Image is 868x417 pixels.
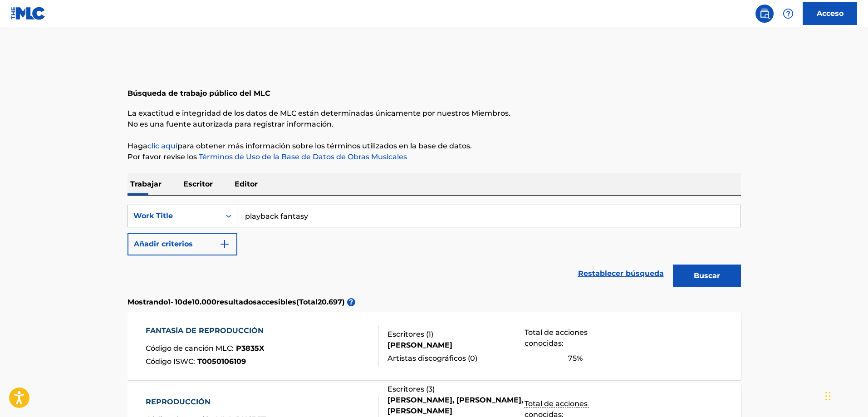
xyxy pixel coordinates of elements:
[171,298,173,306] font: -
[387,341,452,349] font: [PERSON_NAME]
[783,8,794,19] img: ayuda
[817,9,843,18] font: Acceso
[759,8,770,19] img: buscar
[133,211,215,221] div: Work Title
[134,240,193,248] font: Añadir criterios
[428,330,431,339] font: 1
[470,354,475,363] font: 0
[128,298,168,306] font: Mostrando
[296,298,318,306] font: (Total
[182,298,192,306] font: de
[475,354,477,363] font: )
[387,330,428,339] font: Escritores (
[183,180,213,188] font: Escritor
[193,357,195,366] font: :
[128,233,237,255] button: Añadir criterios
[177,142,472,150] font: para obtener más información sobre los términos utilizados en la base de datos.
[128,312,741,380] a: FANTASÍA DE REPRODUCCIÓNCódigo de canción MLC:P3835XCódigo ISWC:T0050106109Escritores (1)[PERSON_...
[130,180,162,188] font: Trabajar
[525,328,589,348] font: Total de acciones conocidas:
[803,2,857,25] a: Acceso
[199,152,407,161] font: Términos de Uso de la Base de Datos de Obras Musicales
[197,152,407,161] a: Términos de Uso de la Base de Datos de Obras Musicales
[825,383,831,410] div: Arrastrar
[128,152,197,161] font: Por favor revise los
[387,396,523,415] font: [PERSON_NAME], [PERSON_NAME], [PERSON_NAME]
[257,298,296,306] font: accesibles
[431,330,433,339] font: )
[349,298,353,306] font: ?
[428,385,432,393] font: 3
[146,326,264,335] font: FANTASÍA DE REPRODUCCIÓN
[146,397,211,406] font: REPRODUCCIÓN
[192,298,216,306] font: 10.000
[779,5,797,23] div: Ayuda
[578,269,664,278] font: Restablecer búsqueda
[823,373,868,417] iframe: Widget de chat
[146,357,193,366] font: Código ISWC
[219,239,230,250] img: 9d2ae6d4665cec9f34b9.svg
[146,344,232,353] font: Código de canción MLC
[235,180,258,188] font: Editor
[197,357,246,366] font: T0050106109
[128,142,147,150] font: Haga
[175,298,182,306] font: 10
[568,354,577,363] font: 75
[694,271,720,280] font: Buscar
[755,5,774,23] a: Búsqueda pública
[318,298,342,306] font: 20.697
[128,205,741,292] form: Formulario de búsqueda
[387,385,428,393] font: Escritores (
[128,120,333,128] font: No es una fuente autorizada para registrar información.
[11,7,46,20] img: Logotipo del MLC
[577,354,583,363] font: %
[387,354,470,363] font: Artistas discográficos (
[128,109,510,118] font: La exactitud e integridad de los datos de MLC están determinadas únicamente por nuestros Miembros.
[342,298,345,306] font: )
[216,298,257,306] font: resultados
[147,142,177,150] a: clic aquí
[236,344,264,353] font: P3835X
[168,298,171,306] font: 1
[432,385,435,393] font: )
[128,89,270,98] font: Búsqueda de trabajo público del MLC
[232,344,234,353] font: :
[673,265,741,287] button: Buscar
